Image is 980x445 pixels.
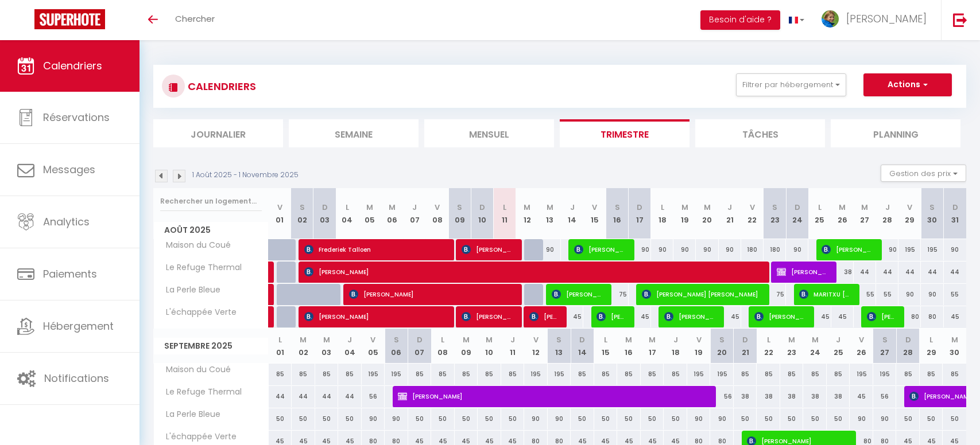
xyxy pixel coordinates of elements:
[594,408,618,430] div: 50
[641,329,664,364] th: 17
[570,202,575,213] abbr: J
[642,283,761,305] span: [PERSON_NAME] [PERSON_NAME]
[898,261,921,283] div: 44
[338,329,362,364] th: 04
[757,386,780,407] div: 38
[808,188,831,239] th: 25
[741,239,764,260] div: 180
[431,329,455,364] th: 08
[629,188,651,239] th: 17
[920,364,943,385] div: 85
[822,10,839,28] img: ...
[322,202,328,213] abbr: D
[764,239,786,260] div: 180
[827,386,850,407] div: 38
[673,239,696,260] div: 90
[571,364,594,385] div: 85
[673,188,696,239] th: 19
[764,284,786,305] div: 75
[641,408,664,430] div: 50
[687,364,711,385] div: 195
[347,334,352,345] abbr: J
[338,386,362,407] div: 44
[876,188,898,239] th: 28
[803,329,827,364] th: 24
[153,119,283,147] li: Journalier
[478,329,501,364] th: 10
[861,202,868,213] abbr: M
[43,162,95,177] span: Messages
[539,188,561,239] th: 13
[786,239,808,260] div: 90
[929,202,935,213] abbr: S
[455,408,478,430] div: 50
[696,334,702,345] abbr: V
[385,364,408,385] div: 195
[863,73,952,96] button: Actions
[43,58,102,73] span: Calendriers
[300,334,307,345] abbr: M
[156,239,234,252] span: Maison du Coué
[463,334,470,345] abbr: M
[424,119,554,147] li: Mensuel
[719,188,741,239] th: 21
[873,329,897,364] th: 27
[394,334,399,345] abbr: S
[552,283,604,305] span: [PERSON_NAME]
[944,239,966,260] div: 90
[780,408,804,430] div: 50
[664,364,687,385] div: 85
[448,188,471,239] th: 09
[349,283,513,305] span: [PERSON_NAME]
[606,284,629,305] div: 75
[479,202,485,213] abbr: D
[719,306,741,327] div: 45
[398,385,696,407] span: [PERSON_NAME]
[822,239,874,260] span: [PERSON_NAME]
[681,202,688,213] abbr: M
[898,188,921,239] th: 29
[34,9,105,29] img: Super Booking
[772,202,777,213] abbr: S
[556,334,561,345] abbr: S
[338,364,362,385] div: 85
[944,261,966,283] div: 44
[929,334,933,345] abbr: L
[524,329,548,364] th: 12
[471,188,493,239] th: 10
[687,408,711,430] div: 90
[952,202,958,213] abbr: D
[304,306,446,327] span: [PERSON_NAME]
[494,188,516,239] th: 11
[799,283,851,305] span: MARITXU [PERSON_NAME]
[617,408,641,430] div: 50
[156,408,223,421] span: La Perle Bleue
[695,119,825,147] li: Tâches
[696,239,718,260] div: 90
[300,202,305,213] abbr: S
[921,306,943,327] div: 80
[795,202,800,213] abbr: D
[896,364,920,385] div: 85
[362,329,385,364] th: 05
[583,188,606,239] th: 15
[700,10,780,30] button: Besoin d'aide ?
[510,334,515,345] abbr: J
[696,188,718,239] th: 20
[457,202,462,213] abbr: S
[943,329,966,364] th: 30
[462,306,514,327] span: [PERSON_NAME]
[803,364,827,385] div: 85
[651,188,673,239] th: 18
[803,386,827,407] div: 38
[846,11,927,26] span: [PERSON_NAME]
[881,165,966,182] button: Gestion des prix
[315,386,339,407] div: 44
[336,188,358,239] th: 04
[831,188,854,239] th: 26
[156,386,245,399] span: Le Refuge Thermal
[156,431,239,443] span: L'échappée Verte
[269,329,292,364] th: 01
[727,202,732,213] abbr: J
[664,329,687,364] th: 18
